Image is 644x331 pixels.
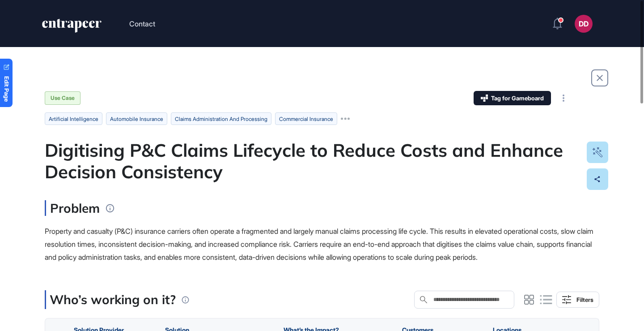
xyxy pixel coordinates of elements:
[556,292,599,308] button: Filters
[41,19,102,36] a: entrapeer-logo
[45,200,100,216] h3: Problem
[50,290,176,309] p: Who’s working on it?
[171,112,271,125] li: claims administration and processing
[575,15,593,33] button: DD
[45,227,593,262] span: Property and casualty (P&C) insurance carriers often operate a fragmented and largely manual clai...
[129,18,155,30] button: Contact
[491,95,544,101] span: Tag for Gameboard
[4,76,9,102] span: Edit Page
[45,112,102,125] li: artificial intelligence
[275,112,337,125] li: commercial insurance
[106,112,167,125] li: automobile insurance
[576,296,593,303] div: Filters
[45,91,80,105] div: Use Case
[45,139,599,182] div: Digitising P&C Claims Lifecycle to Reduce Costs and Enhance Decision Consistency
